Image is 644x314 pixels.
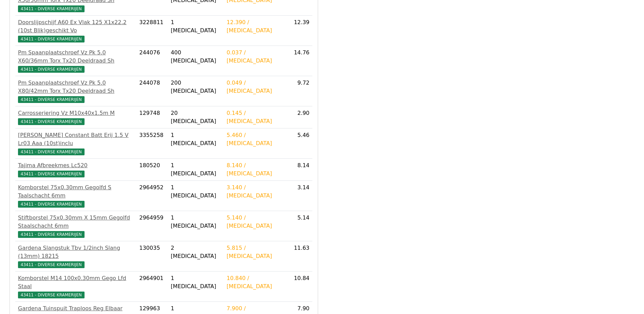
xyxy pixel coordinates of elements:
[171,18,221,35] div: 1 [MEDICAL_DATA]
[227,79,282,95] div: 0.049 / [MEDICAL_DATA]
[136,16,168,46] td: 3228811
[227,214,282,230] div: 5.140 / [MEDICAL_DATA]
[227,244,282,260] div: 5.815 / [MEDICAL_DATA]
[136,159,168,181] td: 180520
[18,171,85,177] span: 43411 - DIVERSE KRAMERIJEN
[285,241,312,272] td: 11.63
[18,161,134,178] a: Tajima Afbreekmes Lc52043411 - DIVERSE KRAMERIJEN
[136,272,168,302] td: 2964901
[18,79,134,95] div: Pm Spaanplaatschroef Vz Pk 5.0 X80/42mm Torx Tx20 Deeldraad Sh
[227,274,282,291] div: 10.840 / [MEDICAL_DATA]
[18,18,134,43] a: Doorslijpschijf A60 Ex Vlak 125 X1x22.2 (10st Blik)geschikt Vo43411 - DIVERSE KRAMERIJEN
[18,96,85,103] span: 43411 - DIVERSE KRAMERIJEN
[18,184,134,200] div: Komborstel 75x0.30mm Gegolfd S Taalschacht 6mm
[285,272,312,302] td: 10.84
[18,214,134,230] div: Stiftborstel 75x0.30mm X 15mm Gegolfd Staalschacht 6mm
[18,274,134,299] a: Komborstel M14 100x0.30mm Gego Lfd Staal43411 - DIVERSE KRAMERIJEN
[285,106,312,128] td: 2.90
[171,274,221,291] div: 1 [MEDICAL_DATA]
[18,118,85,125] span: 43411 - DIVERSE KRAMERIJEN
[227,131,282,147] div: 5.460 / [MEDICAL_DATA]
[171,214,221,230] div: 1 [MEDICAL_DATA]
[18,79,134,103] a: Pm Spaanplaatschroef Vz Pk 5.0 X80/42mm Torx Tx20 Deeldraad Sh43411 - DIVERSE KRAMERIJEN
[136,181,168,211] td: 2964952
[18,18,134,35] div: Doorslijpschijf A60 Ex Vlak 125 X1x22.2 (10st Blik)geschikt Vo
[18,36,85,42] span: 43411 - DIVERSE KRAMERIJEN
[227,18,282,35] div: 12.390 / [MEDICAL_DATA]
[171,161,221,178] div: 1 [MEDICAL_DATA]
[18,149,85,155] span: 43411 - DIVERSE KRAMERIJEN
[18,109,134,117] div: Carrosseriering Vz M10x40x1.5m M
[285,159,312,181] td: 8.14
[136,241,168,272] td: 130035
[18,274,134,291] div: Komborstel M14 100x0.30mm Gego Lfd Staal
[171,79,221,95] div: 200 [MEDICAL_DATA]
[285,181,312,211] td: 3.14
[18,231,85,238] span: 43411 - DIVERSE KRAMERIJEN
[18,244,134,268] a: Gardena Slangstuk Tbv 1/2inch Slang (13mm) 1821543411 - DIVERSE KRAMERIJEN
[18,184,134,208] a: Komborstel 75x0.30mm Gegolfd S Taalschacht 6mm43411 - DIVERSE KRAMERIJEN
[136,128,168,159] td: 3355258
[18,49,134,65] div: Pm Spaanplaatschroef Vz Pk 5.0 X60/36mm Torx Tx20 Deeldraad Sh
[285,76,312,106] td: 9.72
[18,131,134,156] a: [PERSON_NAME] Constant Batt Erij 1.5 V Lr03 Aaa (10st)inclu43411 - DIVERSE KRAMERIJEN
[285,16,312,46] td: 12.39
[171,244,221,260] div: 2 [MEDICAL_DATA]
[18,261,85,268] span: 43411 - DIVERSE KRAMERIJEN
[18,66,85,73] span: 43411 - DIVERSE KRAMERIJEN
[227,184,282,200] div: 3.140 / [MEDICAL_DATA]
[285,211,312,241] td: 5.14
[227,49,282,65] div: 0.037 / [MEDICAL_DATA]
[136,106,168,128] td: 129748
[136,211,168,241] td: 2964959
[227,161,282,178] div: 8.140 / [MEDICAL_DATA]
[171,184,221,200] div: 1 [MEDICAL_DATA]
[18,49,134,73] a: Pm Spaanplaatschroef Vz Pk 5.0 X60/36mm Torx Tx20 Deeldraad Sh43411 - DIVERSE KRAMERIJEN
[18,292,85,298] span: 43411 - DIVERSE KRAMERIJEN
[136,46,168,76] td: 244076
[136,76,168,106] td: 244078
[18,161,134,170] div: Tajima Afbreekmes Lc520
[227,109,282,125] div: 0.145 / [MEDICAL_DATA]
[18,131,134,147] div: [PERSON_NAME] Constant Batt Erij 1.5 V Lr03 Aaa (10st)inclu
[18,214,134,238] a: Stiftborstel 75x0.30mm X 15mm Gegolfd Staalschacht 6mm43411 - DIVERSE KRAMERIJEN
[285,128,312,159] td: 5.46
[18,201,85,208] span: 43411 - DIVERSE KRAMERIJEN
[18,5,85,12] span: 43411 - DIVERSE KRAMERIJEN
[18,244,134,260] div: Gardena Slangstuk Tbv 1/2inch Slang (13mm) 18215
[285,46,312,76] td: 14.76
[171,109,221,125] div: 20 [MEDICAL_DATA]
[171,49,221,65] div: 400 [MEDICAL_DATA]
[171,131,221,147] div: 1 [MEDICAL_DATA]
[18,109,134,125] a: Carrosseriering Vz M10x40x1.5m M43411 - DIVERSE KRAMERIJEN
